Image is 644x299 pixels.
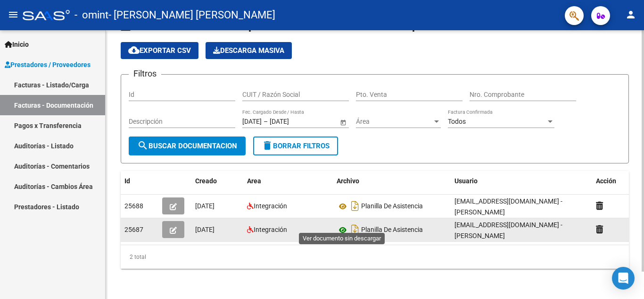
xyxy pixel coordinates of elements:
[206,42,292,59] button: Descarga Masiva
[337,177,359,185] span: Archivo
[349,198,361,214] i: Descargar documento
[254,202,287,210] span: Integración
[612,267,635,290] div: Open Intercom Messenger
[121,42,198,59] button: Exportar CSV
[195,177,217,185] span: Creado
[124,177,130,185] span: Id
[124,226,143,233] span: 25687
[361,226,423,234] span: Planilla De Asistencia
[254,226,287,233] span: Integración
[454,177,478,185] span: Usuario
[206,42,292,59] app-download-masive: Descarga masiva de comprobantes (adjuntos)
[243,171,333,191] datatable-header-cell: Area
[8,9,19,20] mat-icon: menu
[253,137,338,155] button: Borrar Filtros
[128,44,140,56] mat-icon: cloud_download
[592,171,639,191] datatable-header-cell: Acción
[333,171,451,191] datatable-header-cell: Archivo
[262,142,330,150] span: Borrar Filtros
[191,171,243,191] datatable-header-cell: Creado
[121,171,158,191] datatable-header-cell: Id
[195,226,215,233] span: [DATE]
[121,245,629,269] div: 2 total
[361,203,423,210] span: Planilla De Asistencia
[124,202,143,210] span: 25688
[242,118,262,126] input: Fecha inicio
[448,118,466,125] span: Todos
[129,137,246,155] button: Buscar Documentacion
[356,118,432,126] span: Área
[5,39,29,50] span: Inicio
[270,118,316,126] input: Fecha fin
[213,46,284,55] span: Descarga Masiva
[596,177,616,185] span: Acción
[137,142,237,150] span: Buscar Documentacion
[129,67,161,80] h3: Filtros
[625,9,636,20] mat-icon: person
[454,197,562,216] span: [EMAIL_ADDRESS][DOMAIN_NAME] - [PERSON_NAME]
[262,140,273,151] mat-icon: delete
[108,5,275,26] span: - [PERSON_NAME] [PERSON_NAME]
[5,60,91,70] span: Prestadores / Proveedores
[338,117,348,127] button: Open calendar
[128,46,191,55] span: Exportar CSV
[454,221,562,239] span: [EMAIL_ADDRESS][DOMAIN_NAME] - [PERSON_NAME]
[247,177,261,185] span: Area
[349,222,361,237] i: Descargar documento
[137,140,149,151] mat-icon: search
[451,171,592,191] datatable-header-cell: Usuario
[264,118,268,126] span: –
[74,5,108,26] span: - omint
[195,202,215,210] span: [DATE]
